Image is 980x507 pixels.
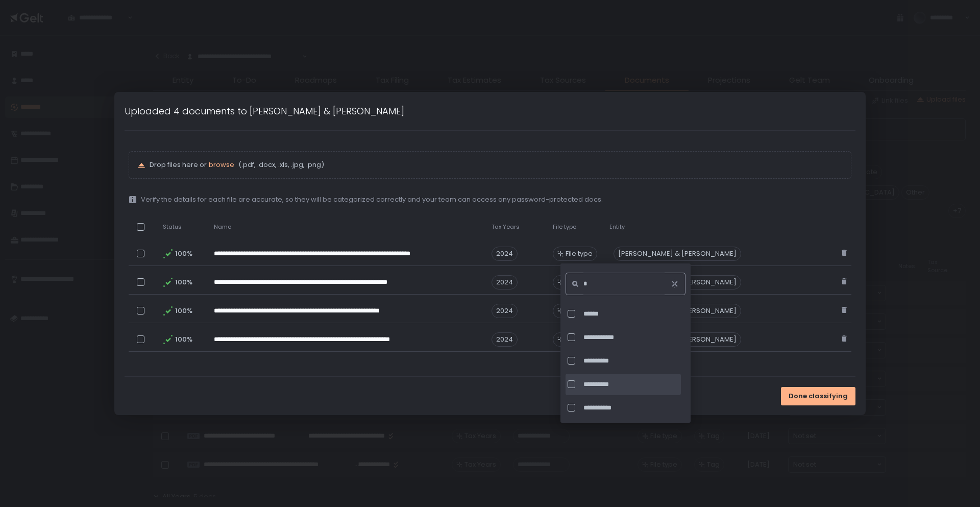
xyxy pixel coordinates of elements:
span: 2024 [492,332,518,347]
span: 100% [175,335,191,344]
span: 2024 [492,304,518,318]
span: Status [163,223,182,231]
span: File type [553,223,576,231]
div: [PERSON_NAME] & [PERSON_NAME] [614,247,741,261]
span: Name [214,223,231,231]
span: 100% [175,306,191,316]
span: (.pdf, .docx, .xls, .jpg, .png) [236,160,324,170]
button: browse [209,160,234,170]
p: Drop files here or [150,160,842,170]
span: 100% [175,278,191,287]
span: File type [566,249,593,258]
span: 2024 [492,247,518,261]
span: Entity [609,223,625,231]
span: 100% [175,249,191,258]
span: Tax Years [492,223,520,231]
span: Done classifying [789,392,848,401]
h1: Uploaded 4 documents to [PERSON_NAME] & [PERSON_NAME] [125,104,404,118]
button: Done classifying [781,387,855,405]
span: 2024 [492,275,518,289]
span: Verify the details for each file are accurate, so they will be categorized correctly and your tea... [141,195,603,204]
